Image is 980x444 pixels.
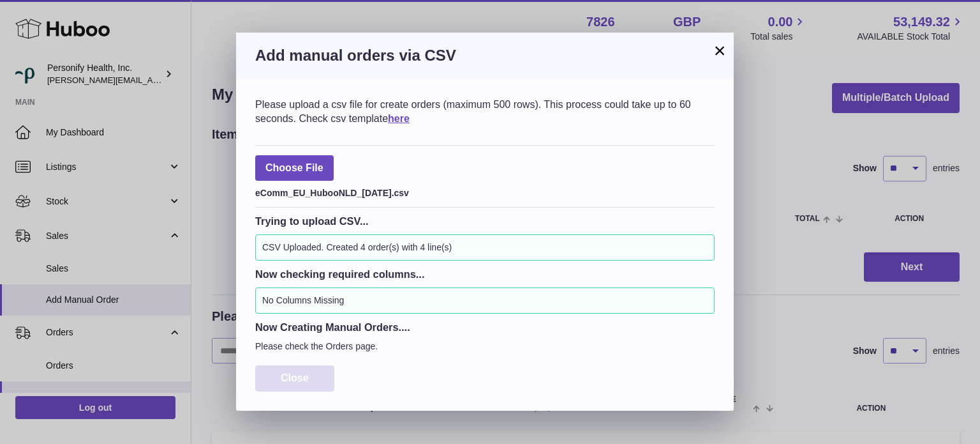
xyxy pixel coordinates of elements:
[255,214,715,228] h3: Trying to upload CSV...
[388,113,410,124] a: here
[255,267,715,281] h3: Now checking required columns...
[255,155,334,181] span: Choose File
[281,372,309,383] span: Close
[255,45,715,66] h3: Add manual orders via CSV
[255,287,715,314] div: No Columns Missing
[712,43,727,58] button: ×
[255,184,715,199] div: eComm_EU_HubooNLD_[DATE].csv
[255,98,715,125] div: Please upload a csv file for create orders (maximum 500 rows). This process could take up to 60 s...
[255,365,334,392] button: Close
[255,234,715,261] div: CSV Uploaded. Created 4 order(s) with 4 line(s)
[255,341,715,353] p: Please check the Orders page.
[255,320,715,334] h3: Now Creating Manual Orders....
